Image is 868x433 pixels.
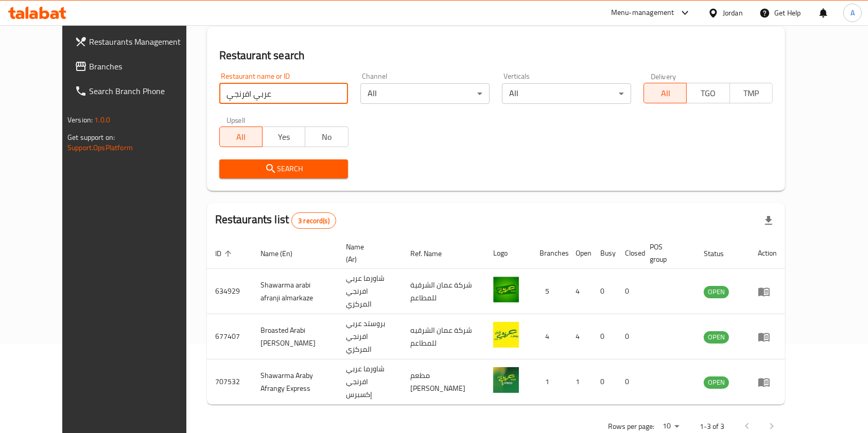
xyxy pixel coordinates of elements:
th: Branches [531,238,567,269]
img: Shawarma arabi afranji almarkaze [493,277,519,302]
div: OPEN [704,286,729,298]
span: Ref. Name [410,247,455,260]
a: Support.OpsPlatform [67,141,133,154]
td: 5 [531,269,567,314]
td: بروستد عربي افرنجي المركزي [338,314,402,359]
td: مطعم [PERSON_NAME] [402,359,485,405]
span: 1.0.0 [94,113,110,127]
td: Broasted Arabi [PERSON_NAME] [252,314,338,359]
a: Branches [66,54,207,79]
div: All [360,83,490,104]
span: OPEN [704,376,729,388]
span: OPEN [704,331,729,343]
button: TMP [730,83,773,103]
th: Action [750,238,785,269]
button: All [644,83,687,103]
td: 707532 [207,359,252,405]
div: OPEN [704,376,729,389]
td: 0 [592,359,617,405]
div: All [502,83,631,104]
th: Logo [485,238,531,269]
td: 0 [592,269,617,314]
span: Restaurants Management [89,35,199,48]
button: All [219,127,263,147]
button: No [305,127,348,147]
td: 1 [531,359,567,405]
button: TGO [686,83,730,103]
span: All [648,86,683,101]
img: Broasted Arabi Ifranji Almarkazi [493,322,519,348]
button: Search [219,159,349,178]
p: Rows per page: [608,420,654,433]
button: Yes [262,127,305,147]
h2: Restaurant search [219,48,773,63]
span: TGO [691,86,725,101]
td: شركة عمان الشرقية للمطاعم [402,269,485,314]
span: Search [228,163,340,175]
span: ID [215,247,235,260]
td: شاورما عربي افرنجي إكسبرس [338,359,402,405]
label: Delivery [651,73,676,80]
span: No [309,130,344,145]
div: Jordan [723,7,743,19]
td: 0 [617,359,641,405]
h2: Restaurants list [215,212,336,229]
td: 0 [617,269,641,314]
span: OPEN [704,286,729,298]
div: OPEN [704,331,729,344]
td: 4 [567,314,592,359]
input: Search for restaurant name or ID.. [219,83,349,104]
span: POS group [650,241,683,265]
th: Busy [592,238,617,269]
span: Version: [67,113,93,127]
td: Shawarma Araby Afrangy Express [252,359,338,405]
div: Menu-management [611,7,674,19]
div: Menu [758,376,777,388]
span: Name (En) [261,247,306,260]
th: Open [567,238,592,269]
td: 4 [531,314,567,359]
span: Status [704,247,737,260]
span: All [224,130,258,145]
span: 3 record(s) [292,216,336,226]
span: Yes [267,130,301,145]
span: TMP [734,86,769,101]
a: Search Branch Phone [66,79,207,103]
table: enhanced table [207,238,785,405]
span: Branches [89,60,199,73]
span: A [850,7,855,19]
td: 0 [592,314,617,359]
td: 0 [617,314,641,359]
td: شاورما عربي افرنجي المركزي [338,269,402,314]
td: Shawarma arabi afranji almarkaze [252,269,338,314]
p: 1-3 of 3 [700,420,724,433]
td: 1 [567,359,592,405]
span: Name (Ar) [346,241,390,265]
span: Search Branch Phone [89,85,199,97]
img: Shawarma Araby Afrangy Express [493,367,519,393]
td: 4 [567,269,592,314]
th: Closed [617,238,641,269]
div: Export file [756,208,781,233]
td: 677407 [207,314,252,359]
td: 634929 [207,269,252,314]
td: شركة عمان الشرقيه للمطاعم [402,314,485,359]
a: Restaurants Management [66,29,207,54]
label: Upsell [227,116,246,123]
div: Menu [758,285,777,298]
div: Menu [758,331,777,343]
span: Get support on: [67,131,115,144]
